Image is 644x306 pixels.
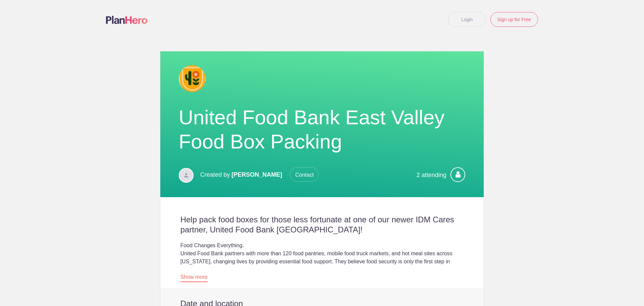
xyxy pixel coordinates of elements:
img: Davatar [179,168,194,183]
span: [PERSON_NAME] [231,171,282,178]
h2: Help pack food boxes for those less fortunate at one of our newer IDM Cares partner, United Food ... [180,215,464,235]
img: Logo [179,65,206,92]
p: Created by [200,167,319,182]
span: Contact [290,167,319,182]
div: Food Changes Everything. [180,242,464,250]
a: Show more [180,274,208,282]
img: Logo main planhero [106,16,148,24]
a: Login [448,12,486,27]
h1: United Food Bank East Valley Food Box Packing [179,105,466,154]
div: United Food Bank partners with more than 120 food pantries, mobile food truck markets, and hot me... [180,250,464,274]
p: 2 attending [417,168,446,182]
a: Sign up for Free [490,12,538,27]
